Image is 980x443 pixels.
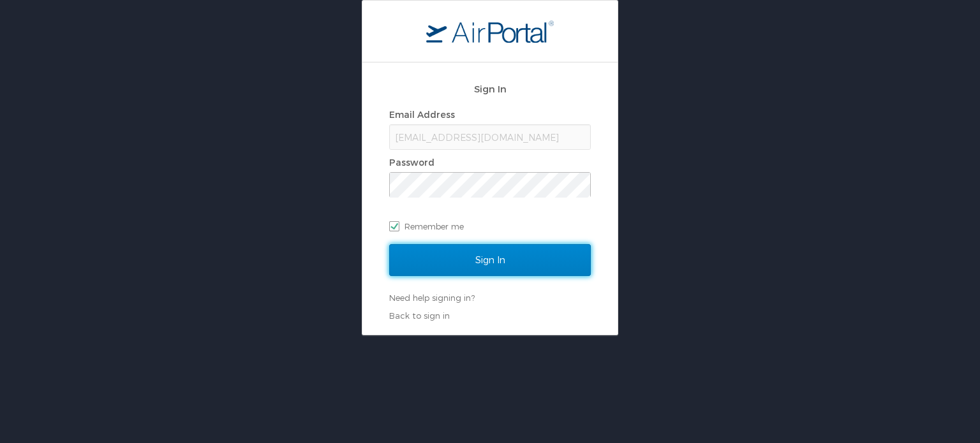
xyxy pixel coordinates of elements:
img: logo [426,20,554,43]
h2: Sign In [389,82,591,96]
a: Need help signing in? [389,293,475,303]
label: Password [389,157,434,168]
label: Email Address [389,109,455,120]
a: Back to sign in [389,310,450,321]
input: Sign In [389,244,591,276]
label: Remember me [389,217,591,236]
